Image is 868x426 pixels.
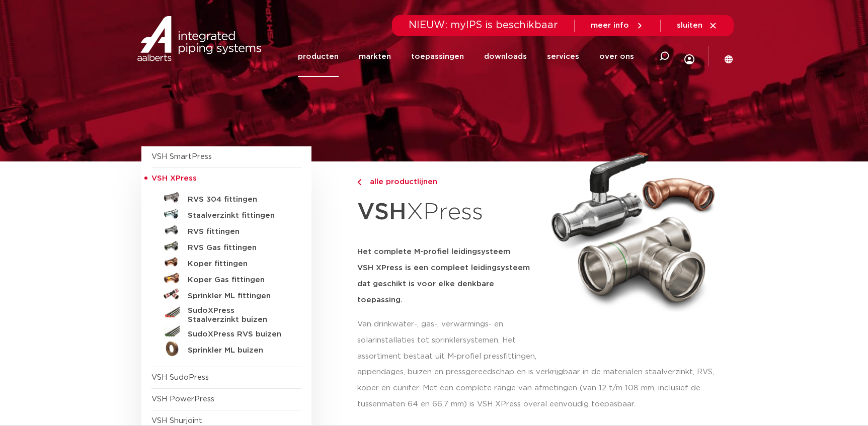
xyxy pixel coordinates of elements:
[151,238,301,254] a: RVS Gas fittingen
[151,340,301,357] a: Sprinkler ML buizen
[151,254,301,270] a: Koper fittingen
[151,374,209,381] a: VSH SudoPress
[409,20,558,30] span: NIEUW: myIPS is beschikbaar
[599,36,634,77] a: over ons
[151,175,197,182] span: VSH XPress
[357,316,539,365] p: Van drinkwater-, gas-, verwarmings- en solarinstallaties tot sprinklersystemen. Het assortiment b...
[188,276,287,285] h5: Koper Gas fittingen
[188,243,287,252] h5: RVS Gas fittingen
[677,22,702,29] span: sluiten
[411,36,464,77] a: toepassingen
[151,222,301,238] a: RVS fittingen
[151,190,301,206] a: RVS 304 fittingen
[547,36,579,77] a: services
[151,286,301,302] a: Sprinkler ML fittingen
[151,302,301,324] a: SudoXPress Staalverzinkt buizen
[359,36,391,77] a: markten
[298,36,634,77] nav: Menu
[151,417,202,424] a: VSH Shurjoint
[591,21,644,30] a: meer info
[684,33,694,80] div: my IPS
[298,36,339,77] a: producten
[188,292,287,301] h5: Sprinkler ML fittingen
[357,176,539,188] a: alle productlijnen
[188,227,287,236] h5: RVS fittingen
[188,211,287,220] h5: Staalverzinkt fittingen
[188,260,287,269] h5: Koper fittingen
[591,22,629,29] span: meer info
[357,244,539,308] h5: Het complete M-profiel leidingsysteem VSH XPress is een compleet leidingsysteem dat geschikt is v...
[188,330,287,339] h5: SudoXPress RVS buizen
[151,270,301,286] a: Koper Gas fittingen
[188,306,287,324] h5: SudoXPress Staalverzinkt buizen
[357,364,727,412] p: appendages, buizen en pressgereedschap en is verkrijgbaar in de materialen staalverzinkt, RVS, ko...
[357,201,407,224] strong: VSH
[151,153,212,160] a: VSH SmartPress
[188,195,287,204] h5: RVS 304 fittingen
[364,178,437,186] span: alle productlijnen
[151,395,214,403] a: VSH PowerPress
[484,36,527,77] a: downloads
[151,206,301,222] a: Staalverzinkt fittingen
[357,193,539,232] h1: XPress
[151,324,301,340] a: SudoXPress RVS buizen
[677,21,718,30] a: sluiten
[188,346,287,355] h5: Sprinkler ML buizen
[357,179,361,186] img: chevron-right.svg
